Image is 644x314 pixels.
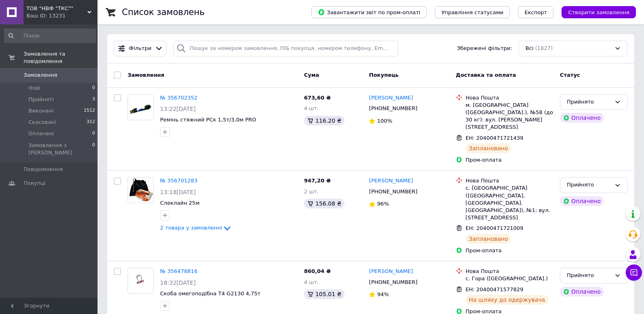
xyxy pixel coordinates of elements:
div: Пром-оплата [466,156,553,164]
div: На шляху до одержувача [466,295,549,305]
span: Створити замовлення [568,9,629,15]
button: Експорт [518,6,554,18]
a: № 356478816 [160,268,197,274]
span: 673,60 ₴ [304,95,331,101]
input: Пошук [4,28,96,43]
a: Ремінь стяжний РСк 1,5т/3,0м PRO [160,117,256,123]
span: ЕН: 20400471721009 [466,225,523,231]
span: ЕН: 20400471577829 [466,286,523,292]
span: Статус [560,72,580,78]
span: Прийняті [28,96,54,103]
span: 4 шт. [304,279,319,285]
span: ТОВ "НВФ "ТКС"" [26,5,87,12]
a: № 356702352 [160,95,197,101]
span: 18:32[DATE] [160,279,196,286]
span: Виконані [28,107,54,115]
span: Покупець [369,72,399,78]
div: с. [GEOGRAPHIC_DATA] ([GEOGRAPHIC_DATA], [GEOGRAPHIC_DATA]. [GEOGRAPHIC_DATA]), №1: вул. [STREET_... [466,184,553,221]
a: 2 товара у замовленні [160,225,232,231]
div: м. [GEOGRAPHIC_DATA] ([GEOGRAPHIC_DATA].), №58 (до 30 кг): вул. [PERSON_NAME][STREET_ADDRESS] [466,102,553,131]
span: Експорт [525,9,547,15]
span: Замовлення [24,71,57,79]
span: Всі [525,45,533,52]
div: Оплачено [560,287,604,297]
div: Ваш ID: 13231 [26,12,98,19]
span: Завантажити звіт по пром-оплаті [318,9,420,16]
div: Нова Пошта [466,268,553,275]
span: Замовлення [128,72,164,78]
span: 4 шт. [304,105,319,111]
img: Фото товару [128,95,153,120]
span: 94% [377,291,389,297]
a: [PERSON_NAME] [369,268,413,275]
a: Створити замовлення [553,9,636,15]
span: 1512 [84,107,95,115]
span: Замовлення з [PERSON_NAME] [28,142,92,156]
div: Нова Пошта [466,177,553,184]
span: Фільтри [129,45,152,52]
div: Прийнято [567,271,611,280]
a: Скоба омегоподібна Т4 G2130 4,75т [160,290,260,297]
button: Управління статусами [435,6,510,18]
div: 105.01 ₴ [304,289,345,299]
a: Фото товару [128,268,154,294]
a: Фото товару [128,177,154,203]
div: Нова Пошта [466,94,553,102]
span: 100% [377,118,392,124]
span: Збережені фільтри: [457,45,512,52]
span: 312 [87,119,95,126]
span: 13:18[DATE] [160,189,196,195]
div: Прийнято [567,98,611,106]
span: 0 [92,130,95,137]
button: Чат з покупцем [626,264,642,281]
span: Повідомлення [24,166,63,173]
button: Створити замовлення [562,6,636,18]
span: Управління статусами [441,9,503,15]
span: ЕН: 20400471721439 [466,135,523,141]
span: Cума [304,72,319,78]
span: Покупці [24,180,46,187]
div: Оплачено [560,113,604,123]
input: Пошук за номером замовлення, ПІБ покупця, номером телефону, Email, номером накладної [173,41,398,56]
div: [PHONE_NUMBER] [367,103,419,114]
div: Пром-оплата [466,247,553,254]
a: Фото товару [128,94,154,120]
img: Фото товару [131,268,151,293]
a: Слеклайн 25м [160,200,199,206]
div: 116.20 ₴ [304,116,345,126]
a: [PERSON_NAME] [369,177,413,185]
button: Завантажити звіт по пром-оплаті [311,6,427,18]
div: [PHONE_NUMBER] [367,186,419,197]
div: с. Гора ([GEOGRAPHIC_DATA].) [466,275,553,282]
span: 0 [92,142,95,156]
span: Скасовані [28,119,56,126]
span: Доставка та оплата [456,72,516,78]
span: 2 товара у замовленні [160,225,222,231]
div: Заплановано [466,234,512,244]
img: Фото товару [128,178,153,203]
h1: Список замовлень [122,7,204,17]
span: (1827) [535,45,553,51]
span: 13:22[DATE] [160,106,196,112]
span: 860,04 ₴ [304,268,331,274]
span: Оплачені [28,130,54,137]
span: 3 [92,96,95,103]
div: Заплановано [466,143,512,153]
div: Оплачено [560,196,604,206]
span: 96% [377,201,389,207]
div: 156.08 ₴ [304,199,345,208]
a: № 356701283 [160,178,197,184]
div: Прийнято [567,181,611,189]
span: 2 шт. [304,188,319,195]
span: Замовлення та повідомлення [24,50,98,65]
span: 0 [92,84,95,92]
div: [PHONE_NUMBER] [367,277,419,288]
span: Нові [28,84,40,92]
span: 947,20 ₴ [304,178,331,184]
a: [PERSON_NAME] [369,94,413,102]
